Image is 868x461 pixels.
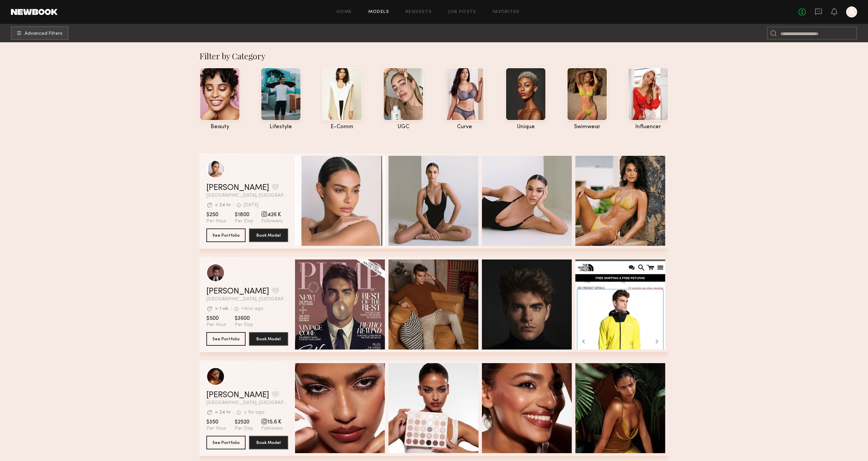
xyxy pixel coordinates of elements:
span: $3600 [235,315,253,322]
div: curve [444,124,485,130]
a: Job Posts [448,10,476,14]
span: [GEOGRAPHIC_DATA], [GEOGRAPHIC_DATA] [206,193,288,198]
button: Book Model [249,228,288,242]
div: > 1 wk [215,307,229,311]
div: Filter by Category [200,50,668,61]
button: Book Model [249,332,288,346]
a: [PERSON_NAME] [206,391,269,399]
div: lifestyle [261,124,301,130]
button: See Portfolio [206,436,246,449]
span: 426 K [261,211,283,218]
span: Followers [261,218,283,224]
div: beauty [200,124,240,130]
div: unique [505,124,546,130]
button: See Portfolio [206,228,246,242]
div: < 1hr ago [244,410,265,415]
span: [GEOGRAPHIC_DATA], [GEOGRAPHIC_DATA] [206,297,288,302]
a: Requests [406,10,432,14]
button: Book Model [249,436,288,449]
a: Favorites [493,10,520,14]
div: +1mo ago [241,307,264,311]
span: $250 [206,211,226,218]
div: influencer [628,124,668,130]
button: See Portfolio [206,332,246,346]
a: Models [368,10,389,14]
span: Per Hour [206,426,226,432]
span: Per Hour [206,322,226,328]
span: Per Day [235,218,253,224]
div: < 24 hr [215,410,231,415]
span: $1800 [235,211,253,218]
span: Per Day [235,322,253,328]
span: $500 [206,315,226,322]
span: Followers [261,426,283,432]
span: $350 [206,419,226,426]
div: UGC [383,124,424,130]
span: 15.6 K [261,419,283,426]
div: swimwear [567,124,607,130]
span: Per Hour [206,218,226,224]
div: e-comm [322,124,363,130]
a: Home [337,10,352,14]
span: Advanced Filters [25,31,62,36]
div: [DATE] [244,203,259,208]
a: A [846,6,857,17]
div: < 24 hr [215,203,231,208]
span: Per Day [235,426,253,432]
button: Advanced Filters [11,26,69,40]
a: [PERSON_NAME] [206,184,269,192]
span: [GEOGRAPHIC_DATA], [GEOGRAPHIC_DATA] [206,401,288,405]
span: $2520 [235,419,253,426]
a: [PERSON_NAME] [206,287,269,296]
